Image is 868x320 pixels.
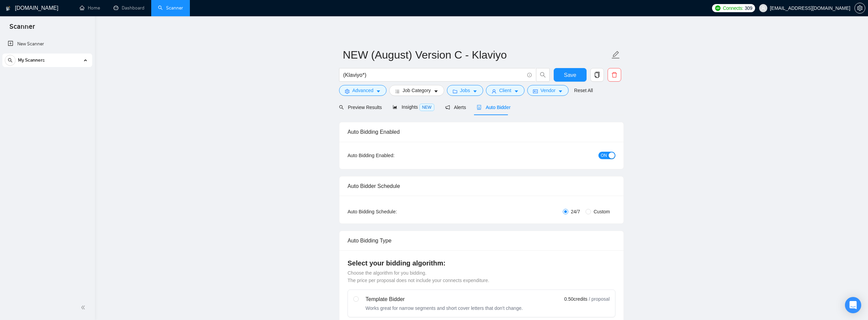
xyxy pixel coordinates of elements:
[568,208,583,215] span: 24/7
[723,4,743,12] span: Connects:
[419,104,434,111] span: NEW
[460,87,470,94] span: Jobs
[574,87,593,94] a: Reset All
[376,89,381,94] span: caret-down
[339,85,387,96] button: settingAdvancedcaret-down
[558,89,563,94] span: caret-down
[114,5,144,11] a: dashboardDashboard
[6,3,11,14] img: logo
[536,68,550,82] button: search
[343,46,610,63] input: Scanner name...
[2,37,92,51] li: New Scanner
[4,22,40,36] span: Scanner
[855,5,865,11] span: setting
[492,89,496,94] span: user
[5,55,16,66] button: search
[447,85,484,96] button: folderJobscaret-down
[608,68,621,82] button: delete
[345,89,350,94] span: setting
[8,37,87,51] a: New Scanner
[393,104,434,110] span: Insights
[339,105,382,110] span: Preview Results
[477,105,481,110] span: robot
[564,71,576,79] span: Save
[18,54,45,67] span: My Scanners
[366,295,523,303] div: Template Bidder
[339,105,344,110] span: search
[453,89,457,94] span: folder
[402,87,431,94] span: Job Category
[395,89,400,94] span: bars
[348,231,615,250] div: Auto Bidding Type
[477,105,510,110] span: Auto Bidder
[745,4,752,12] span: 309
[527,85,569,96] button: idcardVendorcaret-down
[81,304,87,311] span: double-left
[536,72,549,78] span: search
[611,50,620,59] span: edit
[761,6,766,10] span: user
[533,89,538,94] span: idcard
[348,208,437,215] div: Auto Bidding Schedule:
[845,297,861,313] div: Open Intercom Messenger
[389,85,444,96] button: barsJob Categorycaret-down
[499,87,511,94] span: Client
[348,152,437,159] div: Auto Bidding Enabled:
[590,68,604,82] button: copy
[715,5,721,11] img: upwork-logo.png
[352,87,373,94] span: Advanced
[554,68,587,82] button: Save
[393,105,397,109] span: area-chart
[486,85,525,96] button: userClientcaret-down
[854,3,865,14] button: setting
[445,105,450,110] span: notification
[527,73,532,77] span: info-circle
[348,270,489,283] span: Choose the algorithm for you bidding. The price per proposal does not include your connects expen...
[348,258,615,268] h4: Select your bidding algorithm:
[564,295,587,303] span: 0.50 credits
[608,72,621,78] span: delete
[434,89,438,94] span: caret-down
[589,296,610,302] span: / proposal
[445,105,466,110] span: Alerts
[601,152,607,159] span: ON
[591,208,613,215] span: Custom
[5,58,15,63] span: search
[348,176,615,196] div: Auto Bidder Schedule
[80,5,100,11] a: homeHome
[343,71,524,79] input: Search Freelance Jobs...
[158,5,183,11] a: searchScanner
[540,87,555,94] span: Vendor
[366,305,523,312] div: Works great for narrow segments and short cover letters that don't change.
[854,5,865,11] a: setting
[473,89,477,94] span: caret-down
[514,89,519,94] span: caret-down
[2,54,92,70] li: My Scanners
[591,72,604,78] span: copy
[348,122,615,142] div: Auto Bidding Enabled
